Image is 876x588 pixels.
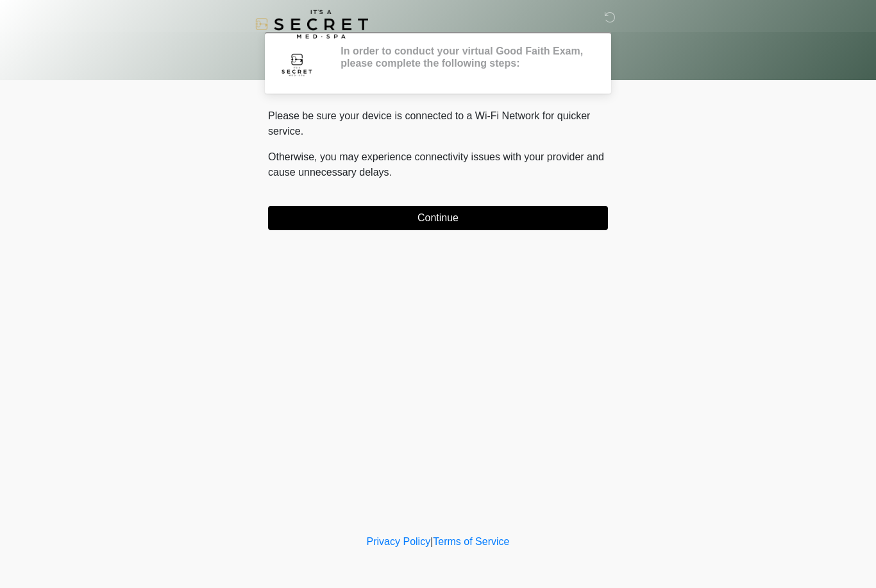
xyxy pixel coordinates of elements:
p: Otherwise, you may experience connectivity issues with your provider and cause unnecessary delays [268,149,608,180]
a: Privacy Policy [367,536,431,547]
button: Continue [268,206,608,230]
img: Agent Avatar [278,45,316,83]
h2: In order to conduct your virtual Good Faith Exam, please complete the following steps: [341,45,589,69]
span: . [389,167,392,178]
p: Please be sure your device is connected to a Wi-Fi Network for quicker service. [268,108,608,139]
a: Terms of Service [433,536,509,547]
a: | [430,536,433,547]
img: It's A Secret Med Spa Logo [255,10,368,38]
